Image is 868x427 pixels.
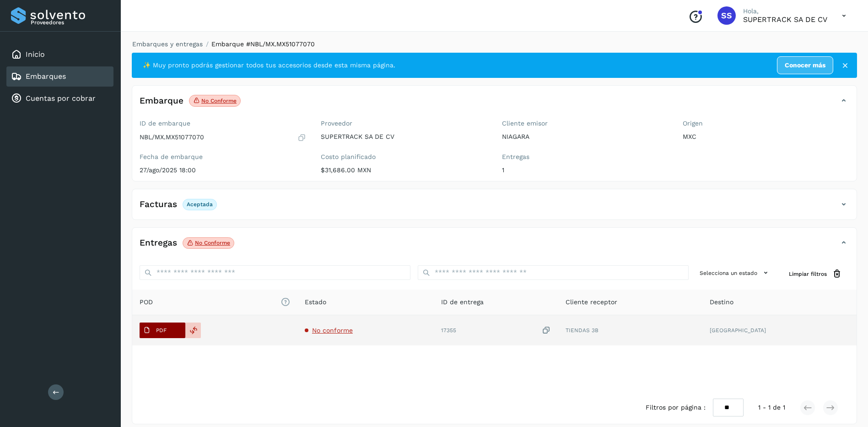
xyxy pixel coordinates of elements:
td: [GEOGRAPHIC_DATA] [702,315,857,345]
button: Limpiar filtros [782,265,849,282]
p: No conforme [201,98,237,104]
div: Reemplazar POD [185,323,201,338]
div: 17355 [441,326,551,335]
a: Embarques [26,72,66,81]
span: Embarque #NBL/MX.MX51077070 [211,40,315,48]
p: Hola, [743,7,827,15]
a: Cuentas por cobrar [26,94,96,103]
span: No conforme [312,327,353,334]
p: SUPERTRACK SA DE CV [743,15,827,24]
span: Destino [710,297,733,307]
p: MXC [683,133,849,141]
label: Entregas [502,153,669,161]
a: Conocer más [777,56,833,74]
p: SUPERTRACK SA DE CV [321,133,487,141]
div: EmbarqueNo conforme [132,93,857,116]
td: TIENDAS 3B [558,315,702,345]
div: Inicio [6,44,113,65]
span: 1 - 1 de 1 [758,403,785,412]
button: Selecciona un estado [696,265,774,280]
span: Cliente receptor [566,297,617,307]
span: Filtros por página : [646,403,706,412]
p: 1 [502,166,669,174]
h4: Entregas [140,238,177,248]
nav: breadcrumb [132,39,857,49]
label: Costo planificado [321,153,487,161]
div: EntregasNo conforme [132,235,857,258]
p: NBL/MX.MX51077070 [140,133,204,141]
p: 27/ago/2025 18:00 [140,166,306,174]
span: ✨ Muy pronto podrás gestionar todos tus accesorios desde esta misma página. [143,60,395,70]
a: Embarques y entregas [132,40,203,48]
span: Limpiar filtros [789,270,827,278]
p: Aceptada [187,201,213,208]
label: ID de embarque [140,120,306,127]
p: Proveedores [31,19,110,26]
span: Estado [305,297,326,307]
div: FacturasAceptada [132,197,857,219]
div: Embarques [6,66,113,87]
label: Fecha de embarque [140,153,306,161]
p: No conforme [195,240,230,246]
span: ID de entrega [441,297,484,307]
span: POD [140,297,290,307]
p: $31,686.00 MXN [321,166,487,174]
a: Inicio [26,50,45,59]
h4: Facturas [140,199,177,210]
p: NIAGARA [502,133,669,141]
label: Origen [683,120,849,127]
label: Proveedor [321,120,487,127]
div: Cuentas por cobrar [6,88,113,109]
p: PDF [156,327,167,334]
button: PDF [140,323,185,338]
label: Cliente emisor [502,120,669,127]
h4: Embarque [140,96,183,106]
